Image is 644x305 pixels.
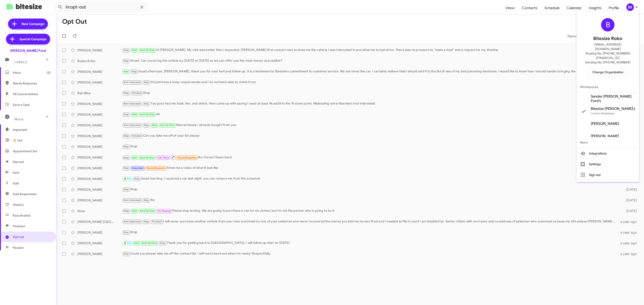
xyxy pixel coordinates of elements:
button: Change Organization [589,68,627,76]
span: Routing No: [PHONE_NUMBER][FINANCIAL_ID] [582,51,634,60]
span: [PERSON_NAME] [591,134,619,138]
span: Bitesize Robo [593,35,622,42]
span: More [576,137,639,148]
button: Settings [576,159,639,169]
span: Sender [PERSON_NAME] Ford's [591,94,636,103]
span: Current Workspace [591,112,614,115]
span: [EMAIL_ADDRESS][DOMAIN_NAME] [582,42,634,51]
span: Sending No: [PHONE_NUMBER] [585,60,631,65]
span: Workspaces [576,81,639,92]
div: B [601,18,614,31]
button: Integrations [576,148,639,159]
span: [PERSON_NAME] [591,121,619,126]
span: Change Organization [592,68,623,76]
span: Bitesize [PERSON_NAME]'s [591,107,635,111]
button: Sign out [576,169,639,180]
